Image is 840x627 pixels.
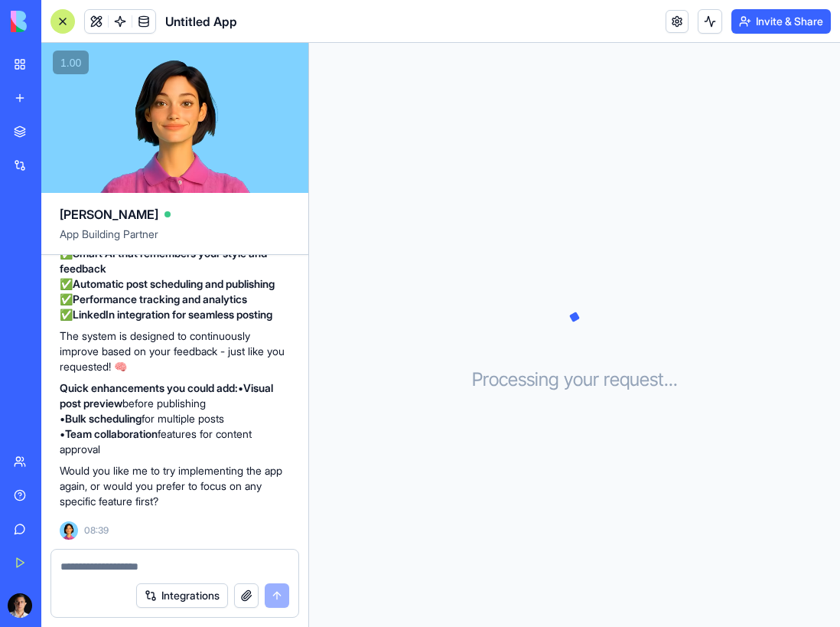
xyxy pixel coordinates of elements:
[65,427,158,440] strong: Team collaboration
[731,9,831,34] button: Invite & Share
[60,521,78,540] img: Ella_00000_wcx2te.png
[136,583,228,608] button: Integrations
[11,11,106,32] img: logo
[60,381,238,394] strong: Quick enhancements you could add:
[664,367,669,392] span: .
[60,463,290,509] p: Would you like me to try implementing the app again, or would you prefer to focus on any specific...
[669,367,673,392] span: .
[60,328,290,374] p: The system is designed to continuously improve based on your feedback - just like you requested! 🧠
[60,246,290,322] p: ✅ ✅ ✅ ✅
[673,367,678,392] span: .
[60,205,158,224] span: [PERSON_NAME]
[165,12,237,31] span: Untitled App
[73,308,272,321] strong: LinkedIn integration for seamless posting
[60,227,290,254] span: App Building Partner
[472,367,678,392] h3: Processing your request
[65,412,142,425] strong: Bulk scheduling
[84,524,109,537] span: 08:39
[8,593,32,618] img: ACg8ocI2WB1ZPLc7CstIbHh2id3vNQsJypoEvRpeRj02NlJhpsMkOEcj=s96-c
[73,292,247,305] strong: Performance tracking and analytics
[73,277,275,290] strong: Automatic post scheduling and publishing
[60,380,290,457] p: • before publishing • for multiple posts • features for content approval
